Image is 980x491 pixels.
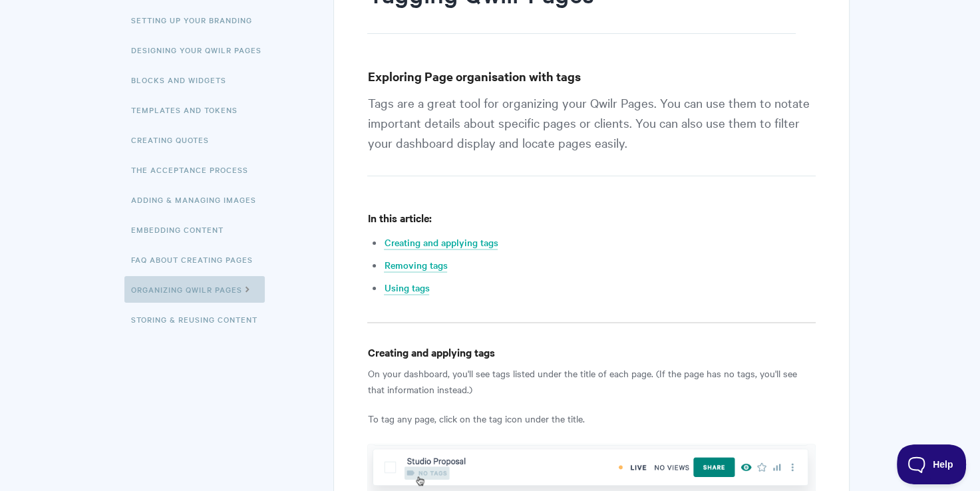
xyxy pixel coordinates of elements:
[131,7,262,33] a: Setting up your Branding
[367,67,815,86] h3: Exploring Page organisation with tags
[131,306,267,333] a: Storing & Reusing Content
[131,96,247,123] a: Templates and Tokens
[131,186,266,213] a: Adding & Managing Images
[367,92,815,176] p: Tags are a great tool for organizing your Qwilr Pages. You can use them to notate important detai...
[384,258,447,273] a: Removing tags
[367,344,815,361] h4: Creating and applying tags
[131,246,263,273] a: FAQ About Creating Pages
[131,156,258,183] a: The Acceptance Process
[131,126,219,153] a: Creating Quotes
[897,444,967,484] iframe: Toggle Customer Support
[367,210,431,225] strong: In this article:
[384,236,498,250] a: Creating and applying tags
[131,67,236,93] a: Blocks and Widgets
[367,365,815,397] p: On your dashboard, you'll see tags listed under the title of each page. (If the page has no tags,...
[131,37,271,63] a: Designing Your Qwilr Pages
[367,410,815,426] p: To tag any page, click on the tag icon under the title.
[384,281,429,295] a: Using tags
[124,276,265,303] a: Organizing Qwilr Pages
[131,216,234,243] a: Embedding Content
